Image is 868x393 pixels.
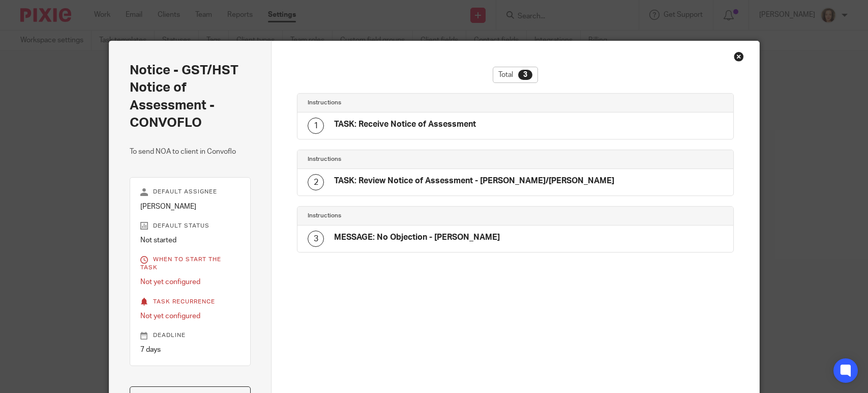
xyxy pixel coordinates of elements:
p: Default assignee [140,188,241,196]
div: Total [493,67,538,83]
div: 3 [308,231,324,247]
h4: TASK: Receive Notice of Assessment [334,119,476,130]
div: 2 [308,174,324,190]
h4: TASK: Review Notice of Assessment - [PERSON_NAME]/[PERSON_NAME] [334,176,614,186]
h2: Notice - GST/HST Notice of Assessment - CONVOFLO [130,62,251,131]
h4: Instructions [308,212,515,220]
h4: Instructions [308,99,515,107]
p: Not started [140,235,241,245]
p: When to start the task [140,256,241,272]
p: To send NOA to client in Convoflo [130,147,251,157]
p: Not yet configured [140,311,241,321]
p: Task recurrence [140,298,241,306]
h4: MESSAGE: No Objection - [PERSON_NAME] [334,232,500,243]
p: Not yet configured [140,277,241,287]
p: [PERSON_NAME] [140,202,241,212]
p: 7 days [140,345,241,355]
div: 1 [308,118,324,134]
p: Deadline [140,331,241,340]
div: 3 [518,70,532,80]
div: Close this dialog window [734,51,744,62]
h4: Instructions [308,155,515,163]
p: Default status [140,222,241,230]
